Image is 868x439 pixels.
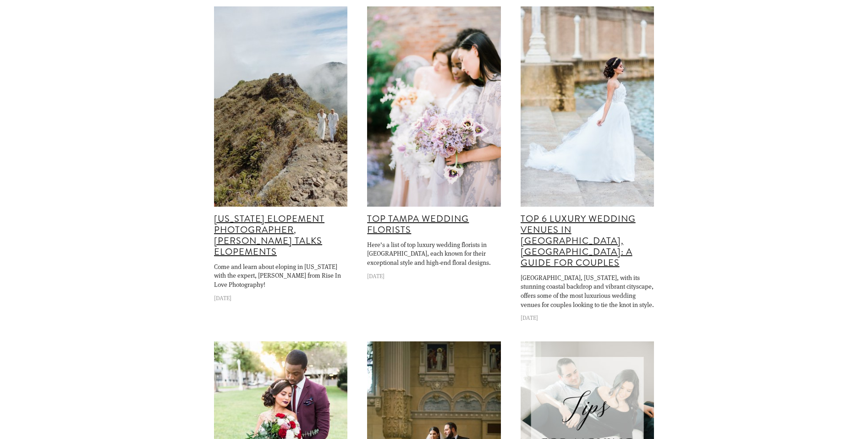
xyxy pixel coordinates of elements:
p: [GEOGRAPHIC_DATA], [US_STATE], with its stunning coastal backdrop and vibrant cityscape, offers s... [521,273,654,309]
a: GFX+50S+Example+with+Schneider+Cinelux-1-2.jpg [367,6,500,207]
img: GFX+50S+Example+with+Schneider+Cinelux-1-2.jpg [359,6,509,207]
a: Top Tampa Wedding Florists [367,212,469,236]
a: unnamed (2).jpg [214,6,347,207]
a: Top 6 Luxury Wedding Venues in [GEOGRAPHIC_DATA], [GEOGRAPHIC_DATA]: A Guide for Couples [521,212,636,269]
p: Here's a list of top luxury wedding florists in [GEOGRAPHIC_DATA], each known for their exception... [367,240,500,267]
a: [US_STATE] Elopement Photographer, [PERSON_NAME] Talks Elopements [214,212,324,258]
time: [DATE] [214,294,231,302]
img: unnamed (2).jpg [131,6,431,207]
time: [DATE] [367,272,385,280]
time: [DATE] [521,313,538,322]
img: Terrace-Romance-Lakeland-Fl-Styled (104 of 110).jpg [521,6,654,207]
p: Come and learn about eloping in [US_STATE] with the expert, [PERSON_NAME] from Rise In Love Photo... [214,262,347,289]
